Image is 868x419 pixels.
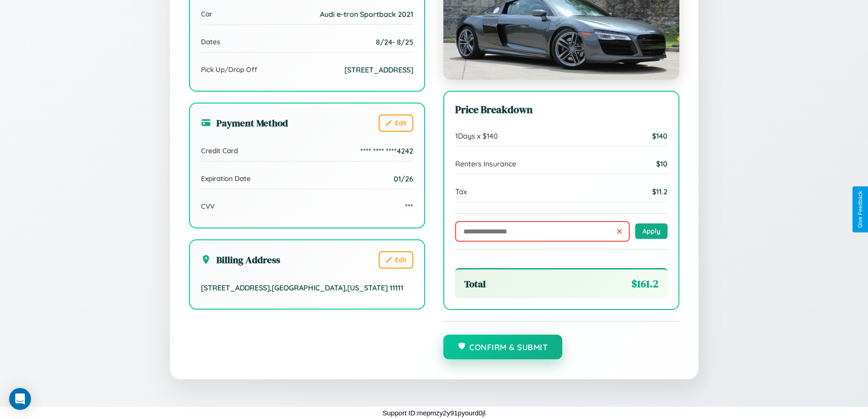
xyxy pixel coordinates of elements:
button: Apply [635,223,668,239]
div: Give Feedback [857,191,863,228]
span: [STREET_ADDRESS] , [GEOGRAPHIC_DATA] , [US_STATE] 11111 [201,283,403,292]
span: Audi e-tron Sportback 2021 [320,10,413,19]
span: Tax [455,187,467,196]
h3: Price Breakdown [455,103,668,117]
h3: Payment Method [201,116,288,129]
span: 1 Days x $ 140 [455,131,498,140]
span: Total [464,277,486,290]
span: [STREET_ADDRESS] [344,65,413,74]
span: Credit Card [201,146,238,155]
button: Confirm & Submit [443,335,563,359]
span: Car [201,10,212,18]
span: $ 11.2 [652,187,668,196]
span: Renters Insurance [455,159,516,168]
button: Edit [379,114,413,132]
span: 01/26 [394,174,413,183]
h3: Billing Address [201,253,280,266]
button: Edit [379,251,413,269]
span: Pick Up/Drop Off [201,65,257,74]
span: $ 10 [656,159,668,168]
span: 8 / 24 - 8 / 25 [376,37,413,47]
span: $ 161.2 [632,277,658,291]
p: Support ID: mepmzy2y91pyourd0jl [383,407,486,419]
span: CVV [201,202,215,211]
span: $ 140 [652,131,668,140]
span: Expiration Date [201,174,251,183]
span: Dates [201,37,220,46]
div: Open Intercom Messenger [9,388,31,410]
